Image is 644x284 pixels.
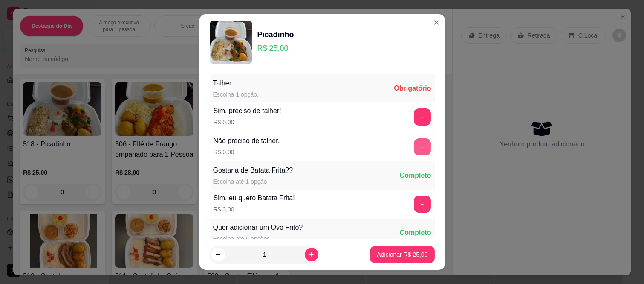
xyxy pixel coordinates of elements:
button: add [414,196,431,213]
div: Escolha até 1 opção [213,177,293,186]
div: Picadinho [257,29,294,41]
p: R$ 0,00 [214,118,281,126]
button: increase-product-quantity [305,248,318,261]
p: R$ 3,00 [214,205,295,214]
p: R$ 25,00 [257,42,294,54]
p: Adicionar R$ 25,00 [377,250,427,259]
div: Não preciso de talher. [214,136,280,146]
div: Escolha 1 opção. [213,90,259,99]
button: add [414,108,431,126]
div: Sim, eu quero Batata Frita! [214,193,295,203]
div: Completo [400,170,431,181]
button: Close [430,16,443,29]
p: R$ 0,00 [214,148,280,156]
button: decrease-product-quantity [211,248,225,261]
div: Talher [213,78,259,88]
button: add [414,138,431,155]
div: Escolha até 5 opções [213,234,303,243]
div: Obrigatório [394,83,431,94]
div: Gostaria de Batata Frita?? [213,165,293,176]
div: Sim, preciso de talher! [214,106,281,116]
div: Quer adicionar um Ovo Frito? [213,223,303,233]
button: Adicionar R$ 25,00 [370,246,434,263]
div: Completo [400,228,431,238]
img: product-image [210,21,252,64]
